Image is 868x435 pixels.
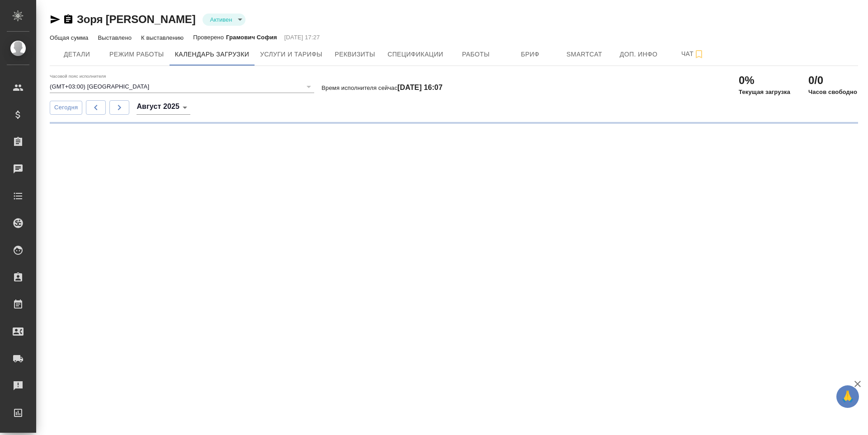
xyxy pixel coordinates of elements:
button: Активен [207,16,235,23]
p: [DATE] 17:27 [284,33,320,42]
div: Август 2025 [137,100,190,115]
span: 🙏 [840,387,855,406]
svg: Подписаться [693,49,704,60]
button: Скопировать ссылку [63,14,74,25]
span: Спецификации [387,49,443,60]
p: Проверено [193,33,226,42]
p: Часов свободно [808,88,857,97]
span: Сегодня [54,103,78,113]
div: Активен [203,14,245,26]
button: Сегодня [50,101,82,115]
p: Общая сумма [50,34,90,41]
h2: 0/0 [808,73,857,88]
p: К выставлению [141,34,186,41]
p: Выставлено [98,34,134,41]
p: Время исполнителя сейчас [321,84,443,91]
h4: [DATE] 16:07 [397,84,443,91]
button: 🙏 [836,385,859,408]
span: Режим работы [109,49,164,60]
span: Работы [454,49,498,60]
span: Реквизиты [333,49,377,60]
button: Скопировать ссылку для ЯМессенджера [50,14,61,25]
span: Услуги и тарифы [260,49,322,60]
a: Зоря [PERSON_NAME] [77,13,195,25]
p: Грамович София [226,33,277,42]
span: Smartcat [563,49,606,60]
p: Текущая загрузка [739,88,790,97]
label: Часовой пояс исполнителя [50,74,106,79]
span: Чат [671,48,715,60]
h2: 0% [739,73,790,88]
span: Доп. инфо [617,49,660,60]
span: Календарь загрузки [175,49,250,60]
span: Бриф [509,49,552,60]
span: Детали [55,49,99,60]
